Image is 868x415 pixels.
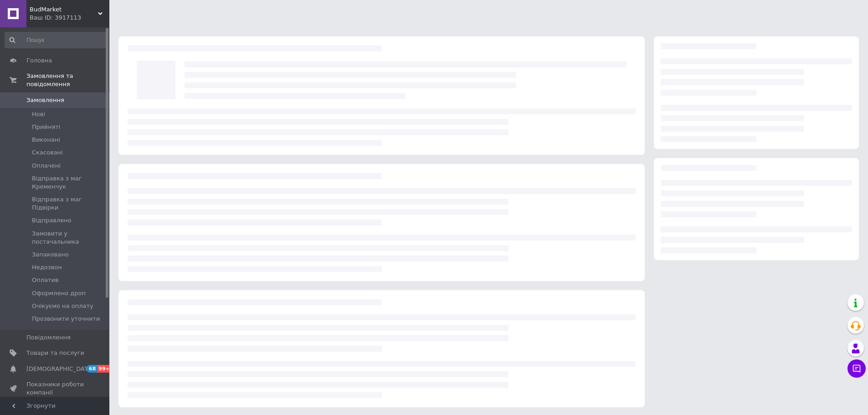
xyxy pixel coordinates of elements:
[32,302,93,310] span: Очікуємо на оплату
[32,251,69,259] span: Запаковано
[30,14,109,22] div: Ваш ID: 3917113
[32,276,59,284] span: Оплатив
[26,365,94,373] span: [DEMOGRAPHIC_DATA]
[32,315,100,323] span: Прозвонити уточнити
[26,333,71,342] span: Повідомлення
[32,289,86,297] span: Оформлено дроп
[30,5,98,14] span: BudMarket
[26,96,64,104] span: Замовлення
[26,56,52,65] span: Головна
[32,174,107,191] span: Відправка з маг Кременчук
[32,110,45,118] span: Нові
[32,195,107,212] span: Відправка з маг Підвірки
[32,149,63,157] span: Скасовані
[32,216,72,225] span: Відправлено
[26,380,84,397] span: Показники роботи компанії
[5,32,108,48] input: Пошук
[26,72,109,88] span: Замовлення та повідомлення
[32,136,60,144] span: Виконані
[26,349,84,357] span: Товари та послуги
[87,365,97,373] span: 68
[847,359,866,378] button: Чат з покупцем
[97,365,112,373] span: 99+
[32,230,107,246] span: Замовити у постачальника
[32,162,61,170] span: Оплачені
[32,123,60,131] span: Прийняті
[32,263,62,272] span: Недозвон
